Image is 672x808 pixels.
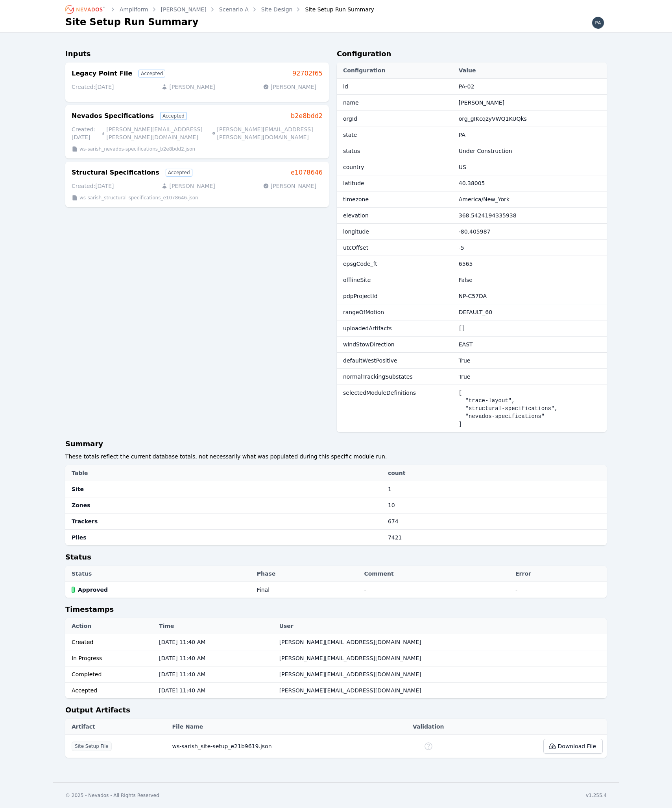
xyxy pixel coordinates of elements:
h2: Summary [65,438,607,453]
td: Under Construction [455,143,607,159]
td: DEFAULT_60 [455,304,607,320]
h2: Status [65,552,607,566]
h3: Structural Specifications [72,168,159,177]
p: Created: [DATE] [72,182,114,190]
span: status [343,148,360,154]
div: Accepted [138,70,165,77]
td: True [455,353,607,369]
td: [DATE] 11:40 AM [155,683,275,699]
img: patrick@nevados.solar [592,17,604,29]
td: 40.38005 [455,175,607,191]
th: Time [155,618,275,634]
a: [PERSON_NAME] [161,6,207,13]
td: [DATE] 11:40 AM [155,666,275,683]
td: - [360,582,511,598]
td: -5 [455,240,607,256]
button: Download File [543,739,603,754]
a: 92702f65 [292,69,323,78]
div: © 2025 - Nevados - All Rights Reserved [65,792,159,799]
div: Site Setup Run Summary [294,6,374,13]
a: Site Design [261,6,293,13]
span: name [343,99,359,106]
td: [PERSON_NAME][EMAIL_ADDRESS][DOMAIN_NAME] [275,650,607,666]
td: PA [455,127,607,143]
span: latitude [343,180,364,186]
th: Status [65,566,253,582]
span: utcOffset [343,245,368,251]
span: Site Setup File [72,742,112,751]
td: 7421 [384,530,607,546]
div: Accepted [72,687,151,694]
td: False [455,272,607,288]
p: [PERSON_NAME][EMAIL_ADDRESS][PERSON_NAME][DOMAIN_NAME] [212,125,316,141]
td: PA-02 [455,79,607,95]
div: No Schema [424,742,433,751]
div: In Progress [72,654,151,662]
p: These totals reflect the current database totals, not necessarily what was populated during this ... [65,453,607,460]
td: [PERSON_NAME] [455,95,607,111]
p: [PERSON_NAME] [263,182,316,190]
td: Site [65,481,384,497]
div: Accepted [160,112,187,120]
nav: Breadcrumb [65,3,374,16]
pre: [ "trace-layout", "structural-specifications", "nevados-specifications" ] [459,389,603,428]
td: [PERSON_NAME][EMAIL_ADDRESS][DOMAIN_NAME] [275,634,607,650]
th: Validation [388,719,469,735]
td: True [455,369,607,385]
td: org_gIKcqzyVWQ1KUQks [455,111,607,127]
td: -80.405987 [455,224,607,240]
span: normalTrackingSubstates [343,374,413,380]
span: orgId [343,116,357,122]
td: 10 [384,497,607,514]
p: ws-sarish_structural-specifications_e1078646.json [79,195,198,201]
td: EAST [455,337,607,353]
p: [PERSON_NAME] [263,83,316,91]
span: uploadedArtifacts [343,325,392,331]
th: count [384,465,607,481]
span: defaultWestPositive [343,357,397,364]
span: id [343,83,348,90]
td: America/New_York [455,191,607,208]
h2: Inputs [65,48,329,63]
span: pdpProjectId [343,293,378,299]
th: Comment [360,566,511,582]
h3: Legacy Point File [72,69,132,78]
h2: Output Artifacts [65,705,607,719]
h2: Configuration [337,48,607,63]
div: Created [72,638,151,646]
span: country [343,164,364,170]
p: [PERSON_NAME] [161,83,215,91]
th: Table [65,465,384,481]
p: ws-sarish_nevados-specifications_b2e8bdd2.json [79,146,195,152]
p: [PERSON_NAME] [161,182,215,190]
td: 368.5424194335938 [455,208,607,224]
a: b2e8bdd2 [291,111,323,121]
span: state [343,132,357,138]
td: [DATE] 11:40 AM [155,634,275,650]
a: Scenario A [219,6,249,13]
div: Final [257,586,270,594]
div: v1.255.4 [586,792,607,799]
td: US [455,159,607,175]
span: offlineSite [343,277,371,283]
h2: Timestamps [65,604,607,618]
td: [PERSON_NAME][EMAIL_ADDRESS][DOMAIN_NAME] [275,666,607,683]
p: Created: [DATE] [72,83,114,91]
td: Trackers [65,514,384,530]
span: Approved [78,586,108,594]
a: Ampliform [120,6,148,13]
div: Completed [72,670,151,678]
td: Piles [65,530,384,546]
td: [DATE] 11:40 AM [155,650,275,666]
th: Phase [253,566,360,582]
p: Created: [DATE] [72,125,95,141]
pre: [] [459,324,603,332]
span: longitude [343,228,369,235]
td: NP-C57DA [455,288,607,304]
td: 6565 [455,256,607,272]
span: rangeOfMotion [343,309,384,315]
div: Accepted [166,169,192,177]
th: File Name [168,719,388,735]
span: timezone [343,196,369,202]
th: User [275,618,607,634]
